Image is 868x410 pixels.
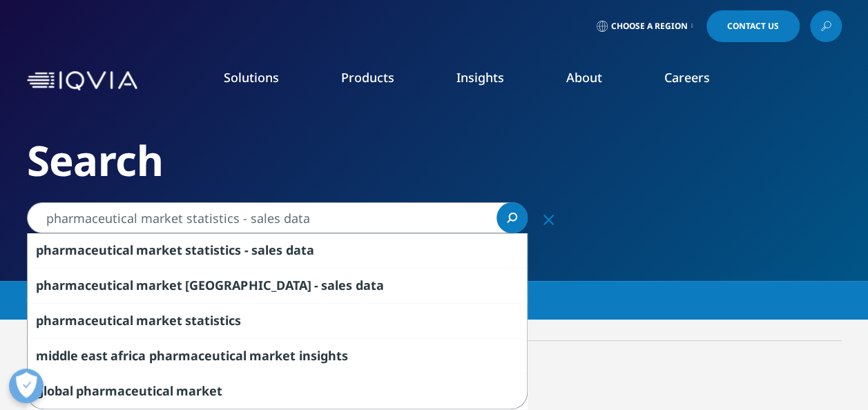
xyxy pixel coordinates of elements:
[706,10,800,42] a: Contact Us
[76,382,173,399] span: pharmaceutical
[543,215,554,225] svg: Clear
[81,347,108,364] span: east
[532,202,566,235] div: Clear
[110,347,146,364] span: africa
[176,382,222,399] span: market
[27,135,842,186] h2: Search
[143,48,842,113] nav: Primary
[356,277,384,293] span: data
[28,303,527,338] div: pharmaceutical market statistics
[496,202,528,233] a: Search
[249,347,296,364] span: market
[36,277,133,293] span: pharmaceutical
[28,373,527,409] div: global pharmaceutical market
[185,277,311,293] span: [GEOGRAPHIC_DATA]
[36,312,133,329] span: pharmaceutical
[36,242,133,258] span: pharmaceutical
[321,277,352,293] span: sales
[185,242,241,258] span: statistics
[224,69,279,86] a: Solutions
[566,69,602,86] a: About
[286,242,314,258] span: data
[507,213,517,223] svg: Search
[149,347,247,364] span: pharmaceutical
[314,277,318,293] span: -
[136,242,182,258] span: market
[36,347,78,364] span: middle
[27,202,528,233] input: Search
[456,69,504,86] a: Insights
[341,69,394,86] a: Products
[36,382,73,399] span: global
[185,312,241,329] span: statistics
[28,268,527,303] div: pharmaceutical market egypt - sales data
[611,21,688,32] span: Choose a Region
[664,69,710,86] a: Careers
[136,277,182,293] span: market
[27,71,137,91] img: IQVIA Healthcare Information Technology and Pharma Clinical Research Company
[28,233,527,268] div: pharmaceutical market statistics - sales data
[251,242,282,258] span: sales
[27,233,528,409] div: Search Suggestions
[299,347,348,364] span: insights
[136,312,182,329] span: market
[244,242,249,258] span: -
[28,338,527,373] div: middle east africa pharmaceutical market insights
[727,22,779,30] span: Contact Us
[9,369,44,403] button: Open Preferences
